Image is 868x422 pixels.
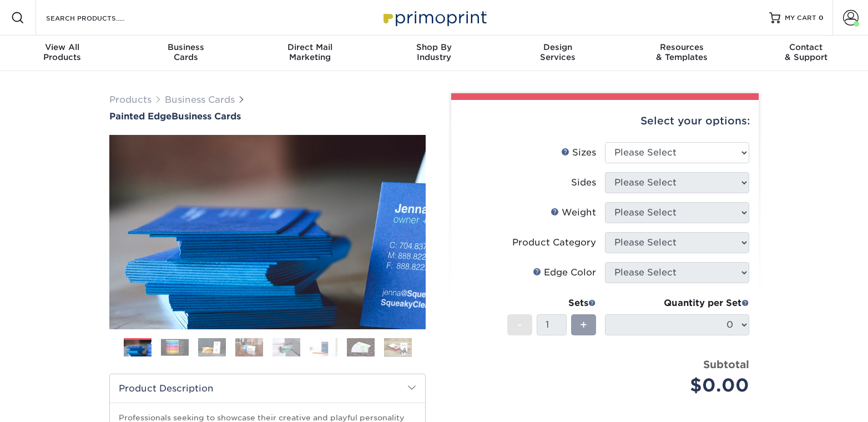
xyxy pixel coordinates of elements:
[496,42,620,52] span: Design
[620,42,744,52] span: Resources
[124,42,248,62] div: Cards
[496,42,620,62] div: Services
[620,42,744,62] div: & Templates
[571,176,596,189] div: Sides
[785,13,816,23] span: MY CART
[744,42,868,62] div: & Support
[198,338,226,356] img: Business Cards 03
[613,372,749,399] div: $0.00
[161,339,189,356] img: Business Cards 02
[605,297,749,310] div: Quantity per Set
[372,42,496,62] div: Industry
[517,316,522,333] span: -
[109,111,426,122] a: Painted EdgeBusiness Cards
[109,111,171,122] span: Painted Edge
[235,338,263,356] img: Business Cards 04
[124,36,248,71] a: BusinessCards
[310,338,337,356] img: Business Cards 06
[272,338,300,356] img: Business Cards 05
[703,358,749,370] strong: Subtotal
[744,42,868,52] span: Contact
[109,74,426,390] img: Painted Edge 01
[379,6,489,29] img: Primoprint
[551,206,596,219] div: Weight
[372,36,496,71] a: Shop ByIndustry
[165,94,235,105] a: Business Cards
[744,36,868,71] a: Contact& Support
[496,36,620,71] a: DesignServices
[561,146,596,159] div: Sizes
[620,36,744,71] a: Resources& Templates
[124,42,248,52] span: Business
[347,338,375,356] img: Business Cards 07
[248,36,372,71] a: Direct MailMarketing
[124,334,152,362] img: Business Cards 01
[110,374,425,403] h2: Product Description
[384,338,412,356] img: Business Cards 08
[580,316,587,333] span: +
[109,94,152,105] a: Products
[45,11,153,24] input: SEARCH PRODUCTS.....
[248,42,372,62] div: Marketing
[460,100,750,142] div: Select your options:
[248,42,372,52] span: Direct Mail
[819,14,824,22] span: 0
[512,236,596,249] div: Product Category
[533,266,596,279] div: Edge Color
[507,297,596,310] div: Sets
[109,111,426,122] h1: Business Cards
[372,42,496,52] span: Shop By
